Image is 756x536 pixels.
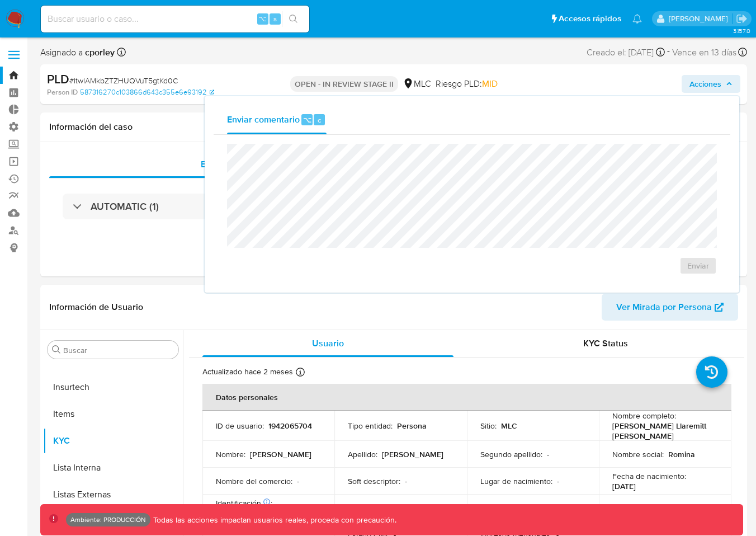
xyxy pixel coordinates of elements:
[403,78,431,90] div: MLC
[49,302,143,313] h1: Información de Usuario
[91,200,159,213] h3: AUTOMATIC (1)
[63,194,725,219] div: AUTOMATIC (1)
[43,454,183,481] button: Lista Interna
[612,421,713,441] p: [PERSON_NAME] Llaremitt [PERSON_NAME]
[672,46,736,59] span: Vence en 13 días
[70,518,146,522] p: Ambiente: PRODUCCIÓN
[382,449,443,459] p: [PERSON_NAME]
[480,421,497,431] p: Sitio :
[501,421,517,431] p: MLC
[612,449,664,459] p: Nombre social :
[547,449,549,459] p: -
[250,449,311,459] p: [PERSON_NAME]
[405,476,407,486] p: -
[480,449,542,459] p: Segundo apellido :
[150,515,396,525] p: Todas las acciones impactan usuarios reales, proceda con precaución.
[583,337,628,350] span: KYC Status
[63,345,174,355] input: Buscar
[348,421,393,431] p: Tipo entidad :
[612,503,640,513] p: Género :
[202,384,731,411] th: Datos personales
[47,70,69,88] b: PLD
[43,374,183,401] button: Insurtech
[669,13,732,24] p: juan.caicedocastro@mercadolibre.com.co
[436,78,498,90] span: Riesgo PLD:
[216,449,245,459] p: Nombre :
[83,46,115,59] b: cporley
[297,476,299,486] p: -
[282,11,305,27] button: search-icon
[40,46,115,59] span: Asignado a
[52,345,61,354] button: Buscar
[47,87,78,97] b: Person ID
[273,13,277,24] span: s
[557,476,559,486] p: -
[202,366,293,377] p: Actualizado hace 2 meses
[216,421,264,431] p: ID de usuario :
[668,449,695,459] p: Romina
[587,45,665,60] div: Creado el: [DATE]
[736,13,748,25] a: Salir
[550,503,559,513] p: CL
[69,75,178,86] span: # ItwlAMkbZTZHUQVuT5gtKd0C
[398,503,408,513] p: CL
[80,87,214,97] a: 587316270c103866d643c355e6e93192
[201,158,247,171] span: Eventos ( 1 )
[480,503,545,513] p: País de residencia :
[268,421,312,431] p: 1942065704
[348,449,377,459] p: Apellido :
[41,12,309,26] input: Buscar usuario o caso...
[43,481,183,508] button: Listas Externas
[559,13,621,25] span: Accesos rápidos
[397,421,427,431] p: Persona
[290,76,398,92] p: OPEN - IN REVIEW STAGE II
[216,498,272,508] p: Identificación :
[612,481,636,491] p: [DATE]
[645,503,647,513] p: -
[682,75,740,93] button: Acciones
[480,476,552,486] p: Lugar de nacimiento :
[227,113,300,126] span: Enviar comentario
[216,476,292,486] p: Nombre del comercio :
[348,476,400,486] p: Soft descriptor :
[632,14,642,23] a: Notificaciones
[303,115,311,125] span: ⌥
[667,45,670,60] span: -
[43,427,183,454] button: KYC
[348,503,394,513] p: Nacionalidad :
[49,121,738,133] h1: Información del caso
[612,411,676,421] p: Nombre completo :
[602,294,738,321] button: Ver Mirada por Persona
[616,294,712,321] span: Ver Mirada por Persona
[482,77,498,90] span: MID
[43,401,183,427] button: Items
[318,115,321,125] span: c
[689,75,721,93] span: Acciones
[612,471,686,481] p: Fecha de nacimiento :
[258,13,267,24] span: ⌥
[312,337,344,350] span: Usuario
